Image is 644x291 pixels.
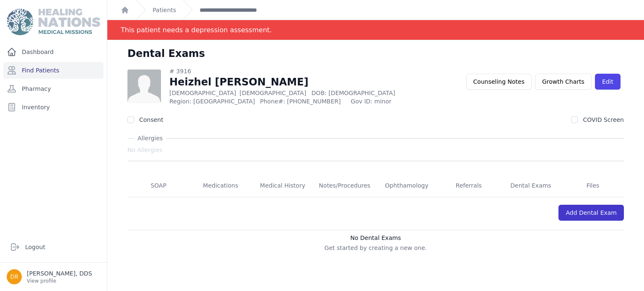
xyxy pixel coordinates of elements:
[535,74,592,90] a: Growth Charts
[27,269,92,278] p: [PERSON_NAME], DDS
[466,74,532,90] button: Counseling Notes
[127,146,163,154] span: No Allergies
[127,70,161,103] img: person-242608b1a05df3501eefc295dc1bc67a.jpg
[127,234,624,242] h3: No Dental Exams
[3,99,104,116] a: Inventory
[3,44,104,60] a: Dashboard
[27,278,92,284] p: View profile
[558,205,624,221] a: Add Dental Exam
[190,175,252,197] a: Medications
[500,175,562,197] a: Dental Exams
[169,97,255,106] span: Region: [GEOGRAPHIC_DATA]
[260,97,345,106] span: Phone#: [PHONE_NUMBER]
[169,89,441,97] p: [DEMOGRAPHIC_DATA]
[134,134,166,142] span: Allergies
[169,67,441,75] div: # 3916
[252,175,314,197] a: Medical History
[127,47,205,60] h1: Dental Exams
[312,90,395,96] span: DOB: [DEMOGRAPHIC_DATA]
[314,175,376,197] a: Notes/Procedures
[7,8,100,35] img: Medical Missions EMR
[562,175,624,197] a: Files
[595,74,621,90] a: Edit
[3,62,104,79] a: Find Patients
[153,6,176,14] a: Patients
[351,97,441,106] span: Gov ID: minor
[438,175,500,197] a: Referrals
[376,175,438,197] a: Ophthamology
[121,20,272,40] div: This patient needs a depression assessment.
[127,175,190,197] a: SOAP
[139,116,163,123] label: Consent
[7,269,100,284] a: [PERSON_NAME], DDS View profile
[127,244,624,252] p: Get started by creating a new one.
[7,239,100,255] a: Logout
[239,90,306,96] span: [DEMOGRAPHIC_DATA]
[583,116,624,123] label: COVID Screen
[127,175,624,197] nav: Tabs
[107,20,644,40] div: Notification
[3,80,104,97] a: Pharmacy
[169,75,441,89] h1: Heizhel [PERSON_NAME]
